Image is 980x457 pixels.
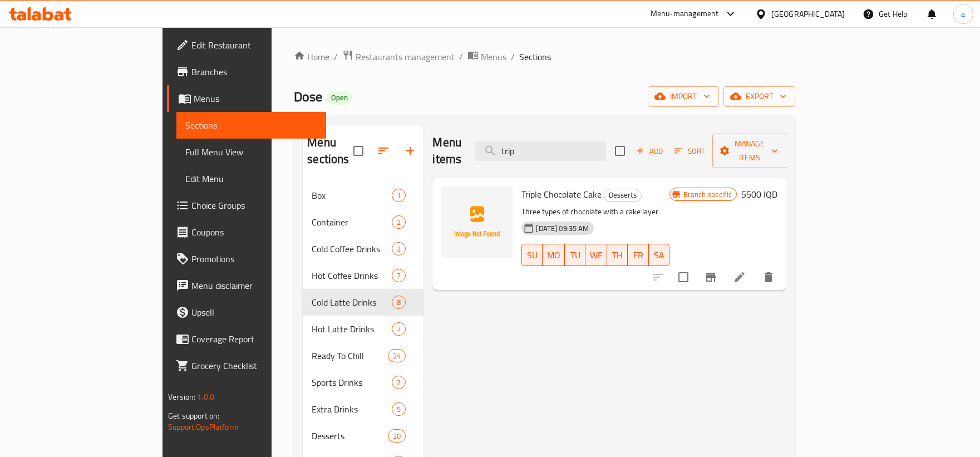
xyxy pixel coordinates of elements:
span: 2 [392,217,405,228]
div: Hot Coffee Drinks7 [303,262,423,289]
div: items [392,322,406,336]
a: Promotions [167,245,326,272]
span: 8 [392,297,405,308]
div: Sports Drinks2 [303,369,423,396]
span: TH [612,247,623,263]
button: Branch-specific-item [697,264,724,291]
button: SA [649,244,669,266]
button: TU [565,244,585,266]
span: Promotions [191,252,317,266]
a: Menu disclaimer [167,272,326,299]
span: Hot Latte Drinks [312,322,392,336]
div: Cold Latte Drinks8 [303,289,423,316]
span: 24 [388,351,405,361]
button: FR [628,244,648,266]
span: Sports Drinks [312,376,392,389]
span: Cold Latte Drinks [312,296,392,309]
button: MO [543,244,565,266]
span: Menus [481,50,506,63]
button: delete [755,264,782,291]
a: Choice Groups [167,192,326,219]
span: Select to update [672,266,695,289]
a: Grocery Checklist [167,352,326,379]
span: 2 [392,377,405,388]
div: Container2 [303,209,423,235]
span: Coverage Report [191,332,317,346]
a: Support.OpsPlatform [168,420,239,434]
span: Upsell [191,306,317,319]
div: items [388,349,406,362]
span: Branches [191,65,317,78]
span: 20 [388,431,405,441]
div: Desserts [604,189,642,202]
div: Cold Coffee Drinks2 [303,235,423,262]
span: Desserts [312,429,388,443]
div: items [388,429,406,443]
div: Desserts20 [303,422,423,449]
span: FR [632,247,644,263]
p: Three types of chocolate with a cake layer [521,205,669,219]
div: [GEOGRAPHIC_DATA] [771,8,845,20]
button: SU [521,244,543,266]
span: Open [327,93,352,102]
li: / [334,50,338,63]
span: 7 [392,324,405,335]
span: Choice Groups [191,199,317,212]
span: Ready To Chill [312,349,388,362]
a: Restaurants management [342,50,455,64]
div: items [392,402,406,416]
span: Menu disclaimer [191,279,317,292]
span: Get support on: [168,409,219,423]
span: Manage items [721,137,778,165]
a: Edit Menu [176,165,326,192]
span: Grocery Checklist [191,359,317,372]
a: Menus [467,50,506,64]
span: Edit Restaurant [191,38,317,52]
span: Add item [632,142,667,160]
span: Full Menu View [185,145,317,159]
div: Open [327,91,352,105]
h2: Menu sections [307,134,353,168]
div: Ready To Chill24 [303,342,423,369]
nav: breadcrumb [294,50,795,64]
a: Edit menu item [733,271,746,284]
div: Box1 [303,182,423,209]
div: Cold Coffee Drinks [312,242,392,255]
img: Triple Chocolate Cake [441,186,513,258]
div: items [392,189,406,202]
span: a [961,8,965,20]
li: / [459,50,463,63]
span: WE [590,247,603,263]
input: search [475,141,606,161]
div: Container [312,215,392,229]
span: 1 [392,190,405,201]
span: 5 [392,404,405,415]
span: 7 [392,271,405,281]
button: Add section [397,137,423,164]
a: Edit Restaurant [167,32,326,58]
span: Select all sections [347,139,370,163]
span: export [732,90,786,104]
a: Branches [167,58,326,85]
span: Desserts [604,189,641,202]
span: TU [569,247,581,263]
span: Box [312,189,392,202]
span: Select section [608,139,632,163]
a: Full Menu View [176,139,326,165]
a: Menus [167,85,326,112]
span: Hot Coffee Drinks [312,269,392,282]
a: Coverage Report [167,326,326,352]
span: Sections [519,50,551,63]
button: WE [585,244,607,266]
span: Restaurants management [356,50,455,63]
button: Sort [672,142,708,160]
span: Coupons [191,225,317,239]
span: Extra Drinks [312,402,392,416]
button: Manage items [712,134,787,168]
span: Version: [168,390,195,404]
span: Triple Chocolate Cake [521,186,602,203]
